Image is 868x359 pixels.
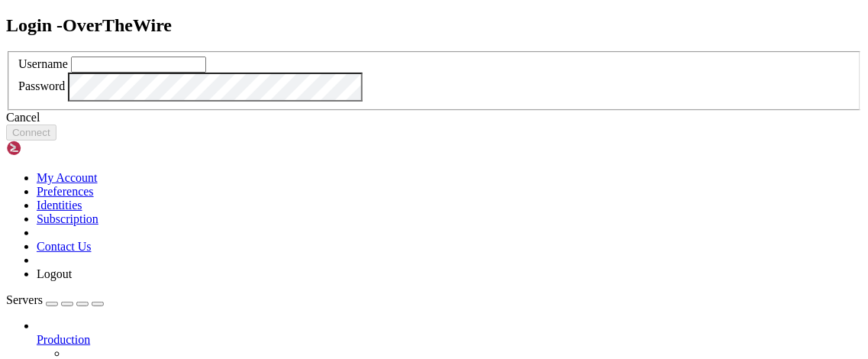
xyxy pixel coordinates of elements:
[18,57,68,70] label: Username
[6,111,862,125] div: Cancel
[37,333,90,346] span: Production
[6,293,43,306] span: Servers
[37,185,94,198] a: Preferences
[6,20,12,34] div: (0, 1)
[18,80,65,93] label: Password
[37,333,862,347] a: Production
[6,6,668,20] x-row: Connecting [DOMAIN_NAME]...
[6,15,862,36] h2: Login - OverTheWire
[37,267,72,280] a: Logout
[37,240,92,253] a: Contact Us
[6,293,104,306] a: Servers
[37,199,82,212] a: Identities
[37,212,98,225] a: Subscription
[6,125,56,141] button: Connect
[37,171,98,184] a: My Account
[6,141,94,156] img: Shellngn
